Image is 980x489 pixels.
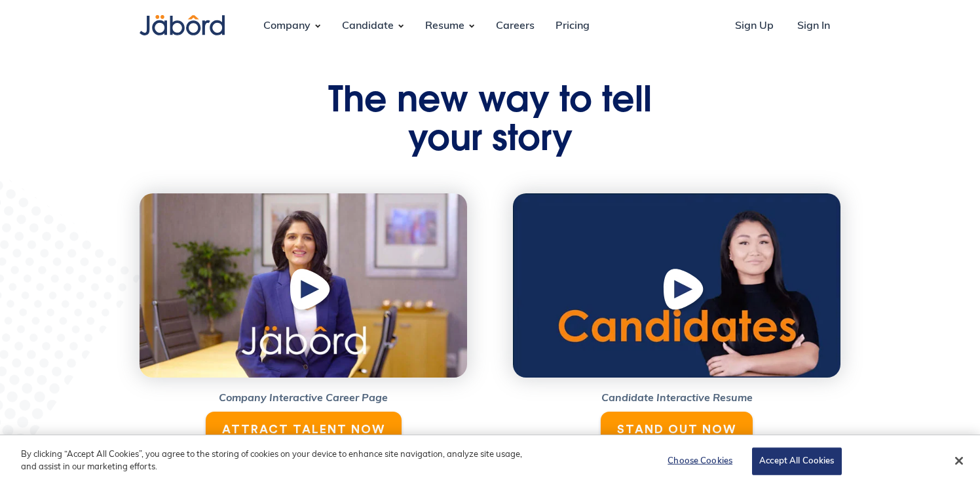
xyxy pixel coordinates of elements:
[206,412,402,448] a: ATTRACT TALENT NOW
[545,9,600,44] a: Pricing
[752,448,841,475] button: Accept All Cookies
[222,422,385,437] div: ATTRACT TALENT NOW
[140,193,467,378] a: open lightbox
[140,15,225,35] img: Jabord
[945,446,973,475] button: Close
[21,448,539,474] p: By clicking “Accept All Cookies”, you agree to the storing of cookies on your device to enhance s...
[253,9,321,44] div: Company
[415,9,475,44] div: Resume
[660,267,710,318] img: Play Button
[485,9,545,44] a: Careers
[331,9,404,44] div: Candidate
[787,9,840,44] a: Sign In
[287,267,337,318] img: Play Button
[617,422,736,437] div: STAND OUT NOW
[513,193,840,378] a: open lightbox
[140,193,467,378] img: Company Career Page
[659,448,741,475] button: Choose Cookies
[513,193,840,378] img: Candidate Thumbnail
[725,9,784,44] a: Sign Up
[140,391,467,406] h5: Company Interactive Career Page
[601,412,753,448] a: STAND OUT NOW
[513,391,840,406] h5: Candidate Interactive Resume
[310,84,670,162] h1: The new way to tell your story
